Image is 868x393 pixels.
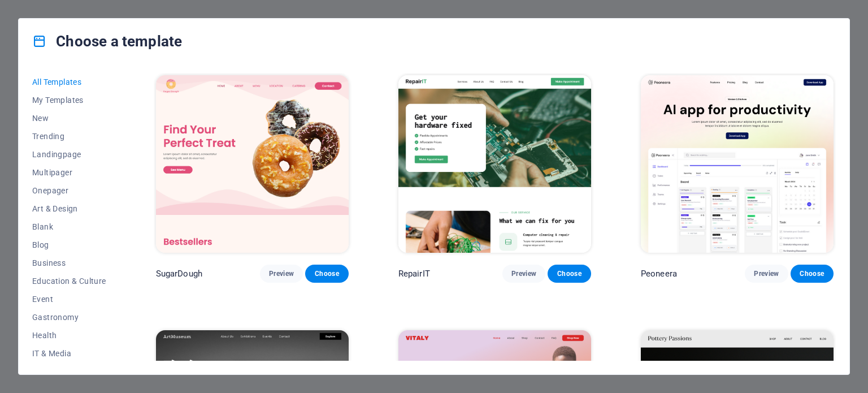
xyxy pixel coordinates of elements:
[800,269,824,278] span: Choose
[32,114,106,123] span: New
[32,308,106,326] button: Gastronomy
[32,326,106,344] button: Health
[32,240,106,249] span: Blog
[32,91,106,109] button: My Templates
[269,269,294,278] span: Preview
[32,77,106,87] span: All Templates
[32,145,106,163] button: Landingpage
[32,277,106,286] span: Education & Culture
[32,163,106,182] button: Multipager
[32,127,106,145] button: Trending
[641,268,677,279] p: Peoneera
[791,265,834,283] button: Choose
[32,349,106,358] span: IT & Media
[32,313,106,322] span: Gastronomy
[32,186,106,195] span: Onepager
[32,331,106,340] span: Health
[156,75,349,253] img: SugarDough
[32,204,106,213] span: Art & Design
[32,272,106,290] button: Education & Culture
[511,269,536,278] span: Preview
[32,96,106,105] span: My Templates
[548,265,591,283] button: Choose
[32,150,106,159] span: Landingpage
[398,268,430,279] p: RepairIT
[641,75,834,253] img: Peoneera
[557,269,581,278] span: Choose
[32,222,106,231] span: Blank
[754,269,779,278] span: Preview
[260,265,303,283] button: Preview
[32,258,106,267] span: Business
[502,265,545,283] button: Preview
[32,290,106,308] button: Event
[314,269,339,278] span: Choose
[32,132,106,141] span: Trending
[745,265,788,283] button: Preview
[32,218,106,236] button: Blank
[32,236,106,254] button: Blog
[32,182,106,200] button: Onepager
[32,32,182,50] h4: Choose a template
[32,73,106,91] button: All Templates
[32,344,106,362] button: IT & Media
[32,168,106,177] span: Multipager
[32,200,106,218] button: Art & Design
[305,265,348,283] button: Choose
[156,268,202,279] p: SugarDough
[32,295,106,304] span: Event
[32,109,106,127] button: New
[398,75,591,253] img: RepairIT
[32,254,106,272] button: Business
